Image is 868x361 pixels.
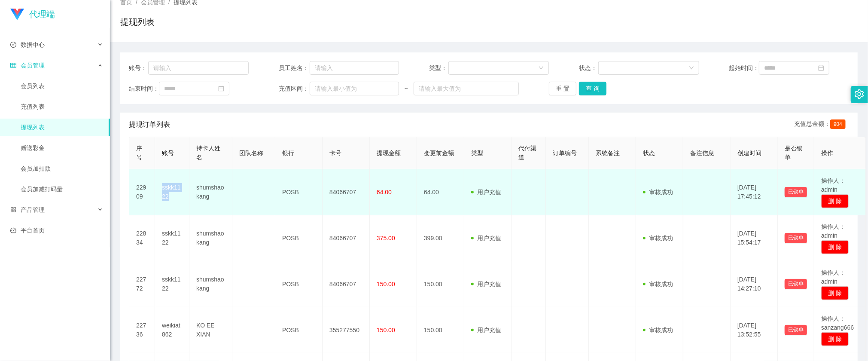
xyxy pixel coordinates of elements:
span: 备注信息 [690,150,714,156]
td: KO EE XIAN [189,307,232,353]
input: 请输入 [148,61,249,75]
span: 数据中心 [10,41,45,48]
a: 图标: dashboard平台首页 [10,222,103,239]
span: 审核成功 [643,281,673,288]
td: shumshaokang [189,261,232,307]
button: 已锁单 [785,187,807,197]
td: sskk1122 [155,169,189,215]
a: 代理端 [10,10,55,17]
span: 审核成功 [643,235,673,242]
td: 22772 [129,261,155,307]
span: 用户充值 [471,281,501,288]
span: 用户充值 [471,327,501,333]
td: 84066707 [323,215,370,261]
i: 图标: setting [855,89,864,99]
td: 84066707 [323,169,370,215]
button: 重 置 [549,82,576,95]
td: 64.00 [417,169,464,215]
span: 150.00 [377,327,395,333]
span: 操作人：admin [821,223,845,239]
span: 团队名称 [239,150,263,156]
span: 产品管理 [10,206,45,213]
td: 150.00 [417,261,464,307]
span: 创建时间 [737,150,761,156]
i: 图标: down [689,65,694,71]
i: 图标: calendar [218,86,224,92]
td: [DATE] 17:45:12 [731,169,778,215]
span: 审核成功 [643,327,673,333]
i: 图标: appstore-o [10,207,16,213]
h1: 提现列表 [120,15,155,28]
td: shumshaokang [189,215,232,261]
td: shumshaokang [189,169,232,215]
td: POSB [275,215,323,261]
button: 查 询 [579,82,606,95]
i: 图标: calendar [818,65,824,71]
span: 持卡人姓名 [196,145,220,161]
span: 类型： [429,64,448,73]
a: 赠送彩金 [21,139,103,156]
button: 删 除 [821,194,849,208]
input: 请输入最大值为 [414,82,519,95]
a: 充值列表 [21,98,103,115]
button: 删 除 [821,332,849,346]
span: 序号 [136,145,142,161]
a: 会员加减打码量 [21,180,103,198]
button: 已锁单 [785,325,807,335]
span: 类型 [471,150,483,156]
td: 22834 [129,215,155,261]
div: 充值总金额： [794,119,849,130]
span: 变更前金额 [424,150,454,156]
i: 图标: check-circle-o [10,42,16,48]
span: 卡号 [329,150,341,156]
span: 状态： [579,64,598,73]
td: POSB [275,169,323,215]
button: 已锁单 [785,279,807,289]
span: 结束时间： [129,84,159,93]
input: 请输入 [310,61,399,75]
span: 操作 [821,150,833,156]
span: 用户充值 [471,189,501,196]
span: 操作人：admin [821,269,845,285]
span: 员工姓名： [279,64,310,73]
td: 84066707 [323,261,370,307]
td: [DATE] 13:52:55 [731,307,778,353]
span: 提现订单列表 [129,119,170,130]
span: 起始时间： [729,64,759,73]
td: 399.00 [417,215,464,261]
td: sskk1122 [155,261,189,307]
span: 状态 [643,150,655,156]
span: 审核成功 [643,189,673,196]
a: 提现列表 [21,119,103,136]
input: 请输入最小值为 [310,82,399,95]
span: 会员管理 [10,62,45,69]
td: POSB [275,307,323,353]
td: [DATE] 15:54:17 [731,215,778,261]
span: 64.00 [377,189,392,196]
span: 150.00 [377,281,395,288]
span: 是否锁单 [785,145,803,161]
span: 充值区间： [279,84,310,93]
span: 375.00 [377,235,395,242]
span: 系统备注 [596,150,620,156]
span: 操作人：admin [821,177,845,193]
span: 订单编号 [553,150,577,156]
span: 银行 [282,150,294,156]
span: 代付渠道 [518,145,536,161]
span: ~ [399,84,414,93]
h1: 代理端 [29,0,55,28]
span: 操作人：sanzang666 [821,315,854,331]
td: 150.00 [417,307,464,353]
button: 删 除 [821,286,849,300]
span: 账号 [162,150,174,156]
span: 904 [830,119,846,129]
td: sskk1122 [155,215,189,261]
td: weikiat862 [155,307,189,353]
img: logo.9652507e.png [10,9,24,21]
a: 会员加扣款 [21,160,103,177]
td: 22736 [129,307,155,353]
i: 图标: table [10,62,16,68]
span: 账号： [129,64,148,73]
button: 删 除 [821,240,849,254]
td: 355277550 [323,307,370,353]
